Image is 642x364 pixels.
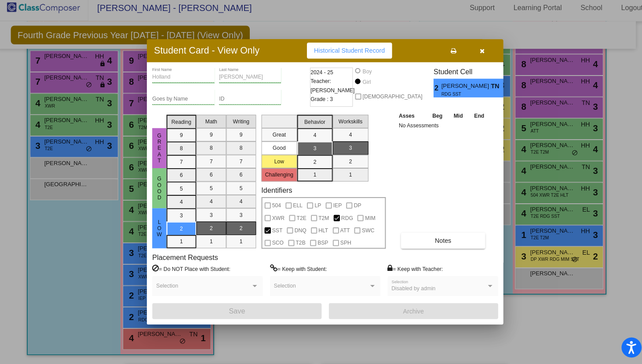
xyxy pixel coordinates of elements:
span: ELL [289,200,299,211]
span: Archive [398,306,419,313]
span: TN [485,83,497,92]
button: Save [150,302,317,317]
label: Placement Requests [150,252,215,261]
span: Grade : 3 [306,96,328,105]
button: Notes [396,232,479,248]
th: Asses [391,112,421,122]
label: = Keep with Student: [266,263,323,272]
button: Historical Student Record [303,45,387,61]
th: Mid [442,112,462,122]
span: Great [153,133,161,164]
span: DNQ [291,225,303,235]
button: Archive [325,302,492,317]
span: BSP [314,237,324,248]
span: Low [153,219,161,237]
span: T2B [292,237,302,248]
span: 2024 - 25 [306,70,329,79]
input: goes by name [150,97,212,104]
div: Boy [357,69,367,77]
span: LP [310,200,317,211]
span: Teacher: [PERSON_NAME] [306,79,350,96]
span: SCO [269,237,280,248]
th: Beg [421,112,442,122]
td: No Assessments [391,122,484,131]
span: [PERSON_NAME] [PERSON_NAME] [436,83,485,92]
span: RDG [337,213,349,223]
span: Good [153,176,161,201]
span: SPH [336,237,347,248]
label: Identifiers [258,186,288,195]
label: = Do NOT Place with Student: [150,263,227,272]
span: [DEMOGRAPHIC_DATA] [358,93,417,103]
span: SST [269,225,279,235]
span: 2 [428,84,435,95]
span: Notes [429,237,445,244]
label: = Keep with Teacher: [383,263,437,272]
span: ATT [336,225,346,235]
span: MIM [360,213,370,223]
span: T2M [314,213,325,223]
span: 3 [497,84,504,95]
span: Disabled by admin [387,284,430,290]
span: DP [349,200,357,211]
span: Save [226,306,242,313]
span: 504 [269,200,277,211]
h3: Student Card - View Only [152,47,256,58]
span: SWC [357,225,369,235]
th: End [462,112,483,122]
span: Historical Student Record [310,49,380,56]
span: RDG SST [436,92,478,99]
h3: Student Cell [428,69,504,78]
span: HLT [314,225,324,235]
span: T2E [293,213,303,223]
div: Girl [357,80,366,88]
span: XWR [269,213,281,223]
span: IEP [329,200,337,211]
